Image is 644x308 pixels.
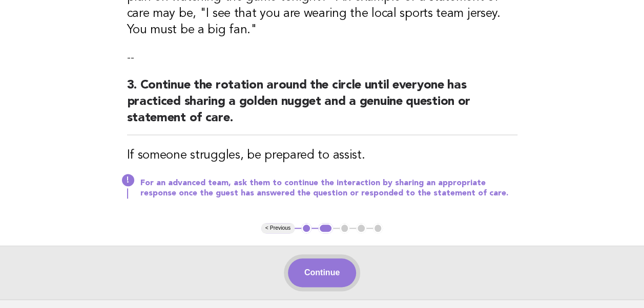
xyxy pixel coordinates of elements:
button: 2 [318,223,333,233]
button: Continue [288,258,356,287]
button: 1 [301,223,311,233]
h3: If someone struggles, be prepared to assist. [127,147,517,164]
h2: 3. Continue the rotation around the circle until everyone has practiced sharing a golden nugget a... [127,77,517,135]
p: For an advanced team, ask them to continue the interaction by sharing an appropriate response onc... [140,178,517,199]
button: < Previous [261,223,295,233]
p: -- [127,51,517,65]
